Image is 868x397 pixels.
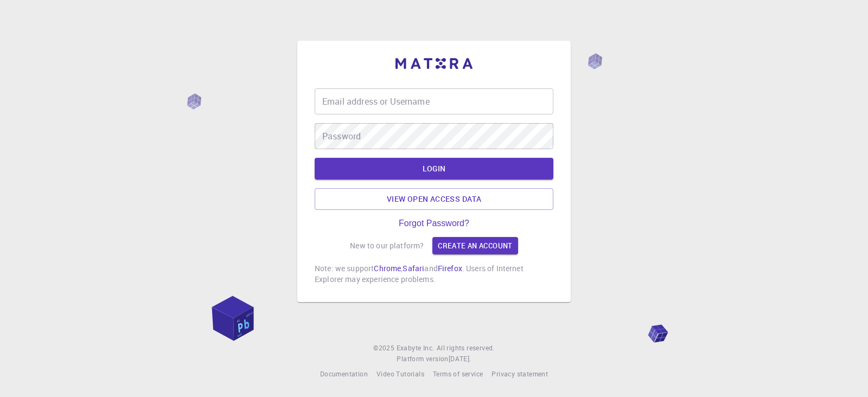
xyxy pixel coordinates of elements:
span: [DATE] . [449,354,471,363]
span: Privacy statement [492,369,548,378]
a: [DATE]. [449,354,471,364]
a: Documentation [320,369,368,380]
a: Privacy statement [492,369,548,380]
span: All rights reserved. [437,343,495,354]
span: Video Tutorials [376,369,424,378]
a: Firefox [438,263,462,273]
a: View open access data [315,188,553,210]
a: Create an account [432,237,518,254]
a: Chrome [374,263,401,273]
a: Terms of service [433,369,483,380]
a: Video Tutorials [376,369,424,380]
span: Terms of service [433,369,483,378]
p: Note: we support , and . Users of Internet Explorer may experience problems. [315,263,553,285]
a: Safari [403,263,424,273]
a: Forgot Password? [399,219,469,228]
span: © 2025 [373,343,396,354]
span: Platform version [397,354,448,364]
p: New to our platform? [350,240,424,251]
button: LOGIN [315,158,553,180]
a: Exabyte Inc. [397,343,435,354]
span: Exabyte Inc. [397,343,435,352]
span: Documentation [320,369,368,378]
